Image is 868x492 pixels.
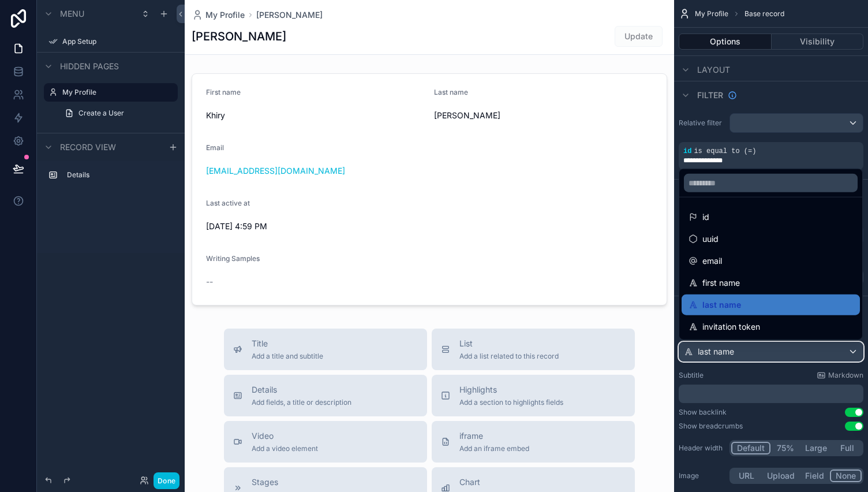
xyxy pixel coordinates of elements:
span: Add fields, a title or description [252,398,351,407]
span: email [702,254,722,268]
span: id [702,210,709,224]
span: Stages [252,476,321,488]
span: Add an iframe embed [459,444,529,453]
span: Highlights [459,384,563,396]
span: Add a list related to this record [459,352,559,361]
span: Details [252,384,351,396]
span: uuid [702,232,719,246]
span: Add a title and subtitle [252,352,323,361]
span: Add a section to highlights fields [459,398,563,407]
span: Title [252,338,323,349]
span: first name [702,276,740,290]
button: VideoAdd a video element [224,421,427,463]
button: HighlightsAdd a section to highlights fields [432,375,635,416]
button: ListAdd a list related to this record [432,329,635,370]
span: last name [702,298,741,312]
h1: [PERSON_NAME] [192,28,286,44]
span: Video [252,430,318,442]
span: My Profile [205,9,245,21]
button: DetailsAdd fields, a title or description [224,375,427,416]
a: My Profile [192,9,245,21]
span: Chart [459,476,546,488]
span: invitation token [702,320,760,334]
span: Add a video element [252,444,318,453]
span: List [459,338,559,349]
button: iframeAdd an iframe embed [432,421,635,463]
a: [PERSON_NAME] [256,9,323,21]
button: TitleAdd a title and subtitle [224,329,427,370]
span: iframe [459,430,529,442]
